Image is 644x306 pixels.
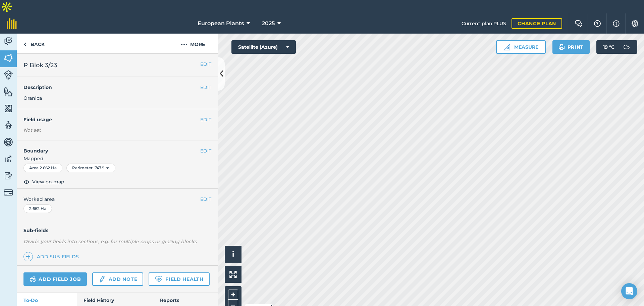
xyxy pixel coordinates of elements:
[232,250,234,258] span: i
[225,246,241,263] button: i
[496,40,546,54] button: Measure
[32,178,64,185] span: View on map
[462,20,506,27] span: Current plan : PLUS
[596,40,637,54] button: 19 °C
[23,252,82,261] a: Add sub-fields
[4,103,13,114] img: svg+xml;base64,PHN2ZyB4bWxucz0iaHR0cDovL3d3dy53My5vcmcvMjAwMC9zdmciIHdpZHRoPSI1NiIgaGVpZ2h0PSI2MC...
[503,44,510,50] img: Ruler icon
[23,178,64,186] button: View on map
[4,188,13,197] img: svg+xml;base64,PD94bWwgdmVyc2lvbj0iMS4wIiBlbmNvZGluZz0idXRmLTgiPz4KPCEtLSBHZW5lcmF0b3I6IEFkb2JlIE...
[23,116,200,123] h4: Field usage
[17,140,200,155] h4: Boundary
[621,283,637,299] div: Open Intercom Messenger
[231,40,296,54] button: Satellite (Azure)
[23,95,42,101] span: Oranica
[23,178,30,186] img: svg+xml;base64,PHN2ZyB4bWxucz0iaHR0cDovL3d3dy53My5vcmcvMjAwMC9zdmciIHdpZHRoPSIxOCIgaGVpZ2h0PSIyNC...
[17,155,218,162] span: Mapped
[4,137,13,147] img: svg+xml;base64,PD94bWwgdmVyc2lvbj0iMS4wIiBlbmNvZGluZz0idXRmLTgiPz4KPCEtLSBHZW5lcmF0b3I6IEFkb2JlIE...
[195,13,253,34] button: European Plants
[200,116,211,123] button: EDIT
[552,40,590,54] button: Print
[512,18,562,29] a: Change plan
[613,19,620,28] img: svg+xml;base64,PHN2ZyB4bWxucz0iaHR0cDovL3d3dy53My5vcmcvMjAwMC9zdmciIHdpZHRoPSIxNyIgaGVpZ2h0PSIxNy...
[4,120,13,130] img: svg+xml;base64,PD94bWwgdmVyc2lvbj0iMS4wIiBlbmNvZGluZz0idXRmLTgiPz4KPCEtLSBHZW5lcmF0b3I6IEFkb2JlIE...
[26,253,31,261] img: svg+xml;base64,PHN2ZyB4bWxucz0iaHR0cDovL3d3dy53My5vcmcvMjAwMC9zdmciIHdpZHRoPSIxNCIgaGVpZ2h0PSIyNC...
[198,19,244,28] span: European Plants
[17,227,218,234] h4: Sub-fields
[23,238,197,245] em: Divide your fields into sections, e.g. for multiple crops or grazing blocks
[262,19,275,28] span: 2025
[23,164,62,172] div: Area : 2.662 Ha
[149,272,209,286] a: Field Health
[30,275,36,283] img: svg+xml;base64,PD94bWwgdmVyc2lvbj0iMS4wIiBlbmNvZGluZz0idXRmLTgiPz4KPCEtLSBHZW5lcmF0b3I6IEFkb2JlIE...
[7,18,17,29] img: fieldmargin Logo
[603,40,614,54] span: 19 ° C
[200,195,211,203] button: EDIT
[181,40,187,48] img: svg+xml;base64,PHN2ZyB4bWxucz0iaHR0cDovL3d3dy53My5vcmcvMjAwMC9zdmciIHdpZHRoPSIyMCIgaGVpZ2h0PSIyNC...
[558,43,565,51] img: svg+xml;base64,PHN2ZyB4bWxucz0iaHR0cDovL3d3dy53My5vcmcvMjAwMC9zdmciIHdpZHRoPSIxOSIgaGVpZ2h0PSIyNC...
[23,84,211,91] h4: Description
[4,171,13,181] img: svg+xml;base64,PD94bWwgdmVyc2lvbj0iMS4wIiBlbmNvZGluZz0idXRmLTgiPz4KPCEtLSBHZW5lcmF0b3I6IEFkb2JlIE...
[4,154,13,164] img: svg+xml;base64,PD94bWwgdmVyc2lvbj0iMS4wIiBlbmNvZGluZz0idXRmLTgiPz4KPCEtLSBHZW5lcmF0b3I6IEFkb2JlIE...
[23,204,52,213] div: 2.662 Ha
[4,70,13,80] img: svg+xml;base64,PD94bWwgdmVyc2lvbj0iMS4wIiBlbmNvZGluZz0idXRmLTgiPz4KPCEtLSBHZW5lcmF0b3I6IEFkb2JlIE...
[168,34,218,53] button: More
[631,20,639,27] img: A cog icon
[23,60,57,70] span: P Blok 3/23
[200,147,211,155] button: EDIT
[620,40,633,54] img: svg+xml;base64,PD94bWwgdmVyc2lvbj0iMS4wIiBlbmNvZGluZz0idXRmLTgiPz4KPCEtLSBHZW5lcmF0b3I6IEFkb2JlIE...
[4,36,13,46] img: svg+xml;base64,PD94bWwgdmVyc2lvbj0iMS4wIiBlbmNvZGluZz0idXRmLTgiPz4KPCEtLSBHZW5lcmF0b3I6IEFkb2JlIE...
[23,272,87,286] a: Add field job
[23,40,26,48] img: svg+xml;base64,PHN2ZyB4bWxucz0iaHR0cDovL3d3dy53My5vcmcvMjAwMC9zdmciIHdpZHRoPSI5IiBoZWlnaHQ9IjI0Ii...
[92,272,143,286] a: Add note
[98,275,106,283] img: svg+xml;base64,PD94bWwgdmVyc2lvbj0iMS4wIiBlbmNvZGluZz0idXRmLTgiPz4KPCEtLSBHZW5lcmF0b3I6IEFkb2JlIE...
[575,20,583,27] img: Two speech bubbles overlapping with the left bubble in the forefront
[229,271,237,278] img: Four arrows, one pointing top left, one top right, one bottom right and the last bottom left
[593,20,601,27] img: A question mark icon
[259,13,283,34] button: 2025
[200,84,211,91] button: EDIT
[4,53,13,63] img: svg+xml;base64,PHN2ZyB4bWxucz0iaHR0cDovL3d3dy53My5vcmcvMjAwMC9zdmciIHdpZHRoPSI1NiIgaGVpZ2h0PSI2MC...
[66,164,115,172] div: Perimeter : 747.9 m
[23,195,211,203] span: Worked area
[17,34,51,53] a: Back
[4,87,13,97] img: svg+xml;base64,PHN2ZyB4bWxucz0iaHR0cDovL3d3dy53My5vcmcvMjAwMC9zdmciIHdpZHRoPSI1NiIgaGVpZ2h0PSI2MC...
[23,127,211,133] div: Not set
[228,290,238,300] button: +
[200,60,211,68] button: EDIT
